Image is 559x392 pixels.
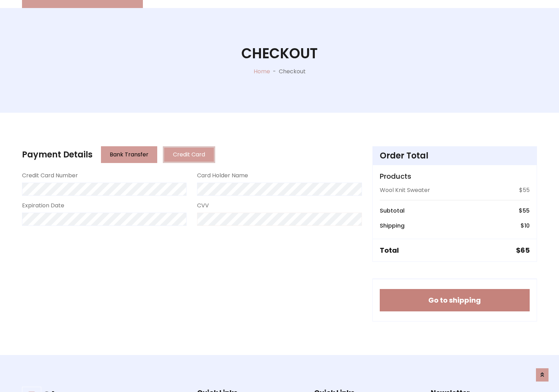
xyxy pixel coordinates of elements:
label: Card Holder Name [197,171,248,180]
h6: Shipping [380,222,405,229]
label: CVV [197,201,209,210]
h5: Total [380,246,399,254]
span: 65 [521,245,530,255]
p: Wool Knit Sweater [380,186,430,194]
h5: $ [516,246,530,254]
button: Bank Transfer [101,146,157,163]
p: - [270,67,279,76]
h6: $ [519,207,530,214]
p: $55 [519,186,530,194]
h6: $ [521,222,530,229]
a: Home [254,67,270,75]
button: Credit Card [163,146,215,163]
p: Checkout [279,67,306,76]
label: Expiration Date [22,201,64,210]
h4: Order Total [380,151,530,161]
h1: Checkout [241,45,318,62]
label: Credit Card Number [22,171,78,180]
h4: Payment Details [22,150,93,160]
span: 55 [523,207,530,215]
h5: Products [380,172,530,180]
h6: Subtotal [380,207,405,214]
span: 10 [524,222,530,230]
button: Go to shipping [380,289,530,311]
